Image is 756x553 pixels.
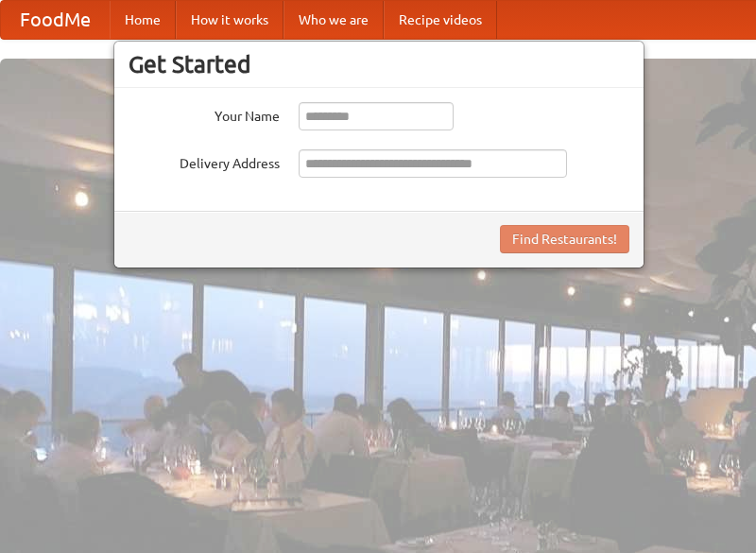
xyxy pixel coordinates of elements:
a: How it works [176,1,283,39]
a: Home [110,1,176,39]
a: FoodMe [1,1,110,39]
label: Your Name [129,102,280,126]
h3: Get Started [129,50,629,78]
a: Recipe videos [384,1,497,39]
a: Who we are [283,1,384,39]
label: Delivery Address [129,149,280,173]
button: Find Restaurants! [500,225,629,253]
